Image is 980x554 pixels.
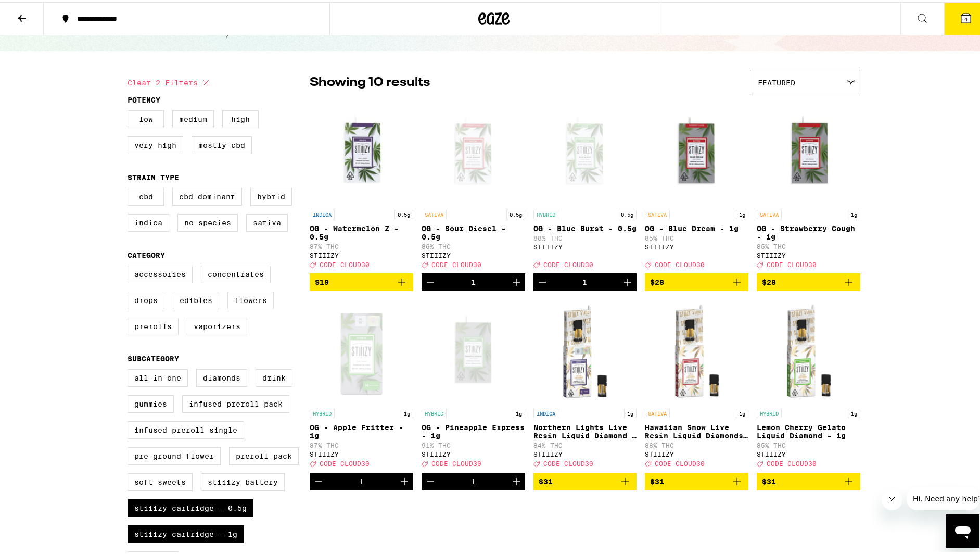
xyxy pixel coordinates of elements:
[507,271,525,289] button: Increment
[767,459,817,465] span: CODE CLOUD30
[310,98,413,271] a: Open page for OG - Watermelon Z - 0.5g from STIIIZY
[762,276,776,284] span: $28
[422,407,447,416] p: HYBRID
[533,297,637,470] a: Open page for Northern Lights Live Resin Liquid Diamond - 1g from STIIIZY
[359,475,364,484] div: 1
[618,208,637,217] p: 0.5g
[128,523,244,541] label: STIIIZY Cartridge - 1g
[543,259,593,266] span: CODE CLOUD30
[315,276,329,284] span: $19
[757,407,782,416] p: HYBRID
[645,449,748,456] div: STIIIZY
[757,271,860,289] button: Add to bag
[513,407,525,416] p: 1g
[128,445,221,463] label: Pre-ground Flower
[645,440,748,447] p: 88% THC
[431,459,481,465] span: CODE CLOUD30
[533,233,637,240] p: 88% THC
[645,421,748,438] p: Hawaiian Snow Live Resin Liquid Diamonds - 1g
[882,487,902,508] iframe: Close message
[471,276,476,284] div: 1
[128,497,253,515] label: STIIIZY Cartridge - 0.5g
[624,407,637,416] p: 1g
[736,407,748,416] p: 1g
[310,271,413,289] button: Add to bag
[506,208,525,217] p: 0.5g
[310,297,413,470] a: Open page for OG - Apple Fritter - 1g from STIIIZY
[645,297,748,401] img: STIIIZY - Hawaiian Snow Live Resin Liquid Diamonds - 1g
[128,352,179,361] legend: Subcategory
[320,459,370,465] span: CODE CLOUD30
[533,242,637,248] div: STIIIZY
[310,241,413,248] p: 87% THC
[310,250,413,257] div: STIIIZY
[172,108,214,126] label: Medium
[767,259,817,266] span: CODE CLOUD30
[128,249,165,257] legend: Category
[645,233,748,240] p: 85% THC
[128,134,183,152] label: Very High
[310,208,335,217] p: INDICA
[848,407,860,416] p: 1g
[401,407,413,416] p: 1g
[396,471,413,488] button: Increment
[431,259,481,266] span: CODE CLOUD30
[645,208,670,217] p: SATIVA
[394,208,413,217] p: 0.5g
[422,98,525,271] a: Open page for OG - Sour Diesel - 0.5g from STIIIZY
[757,98,860,203] img: STIIIZY - OG - Strawberry Cough - 1g
[645,271,748,289] button: Add to bag
[422,208,447,217] p: SATIVA
[758,77,795,85] span: Featured
[655,459,705,465] span: CODE CLOUD30
[619,271,637,289] button: Increment
[645,297,748,470] a: Open page for Hawaiian Snow Live Resin Liquid Diamonds - 1g from STIIIZY
[757,297,860,470] a: Open page for Lemon Cherry Gelato Liquid Diamond - 1g from STIIIZY
[201,263,271,281] label: Concentrates
[310,222,413,239] p: OG - Watermelon Z - 0.5g
[128,108,164,126] label: Low
[128,212,169,230] label: Indica
[757,241,860,248] p: 85% THC
[539,475,553,484] span: $31
[736,208,748,217] p: 1g
[507,471,525,488] button: Increment
[543,459,593,465] span: CODE CLOUD30
[182,393,289,411] label: Infused Preroll Pack
[645,98,748,203] img: STIIIZY - OG - Blue Dream - 1g
[422,241,525,248] p: 86% THC
[310,98,413,203] img: STIIIZY - OG - Watermelon Z - 0.5g
[650,276,664,284] span: $28
[310,449,413,456] div: STIIIZY
[250,186,292,204] label: Hybrid
[172,186,242,204] label: CBD Dominant
[471,475,476,484] div: 1
[422,250,525,257] div: STIIIZY
[173,289,219,307] label: Edibles
[310,440,413,447] p: 87% THC
[128,186,164,204] label: CBD
[187,316,247,333] label: Vaporizers
[229,445,299,463] label: Preroll Pack
[533,421,637,438] p: Northern Lights Live Resin Liquid Diamond - 1g
[655,259,705,266] span: CODE CLOUD30
[128,263,193,281] label: Accessories
[128,367,188,385] label: All-In-One
[246,212,288,230] label: Sativa
[582,276,587,284] div: 1
[533,440,637,447] p: 84% THC
[422,421,525,438] p: OG - Pineapple Express - 1g
[757,250,860,257] div: STIIIZY
[422,271,439,289] button: Decrement
[946,512,979,546] iframe: Button to launch messaging window
[196,367,247,385] label: Diamonds
[533,208,558,217] p: HYBRID
[645,98,748,271] a: Open page for OG - Blue Dream - 1g from STIIIZY
[222,108,259,126] label: High
[757,208,782,217] p: SATIVA
[422,471,439,488] button: Decrement
[533,407,558,416] p: INDICA
[422,449,525,456] div: STIIIZY
[762,475,776,484] span: $31
[310,72,430,90] p: Showing 10 results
